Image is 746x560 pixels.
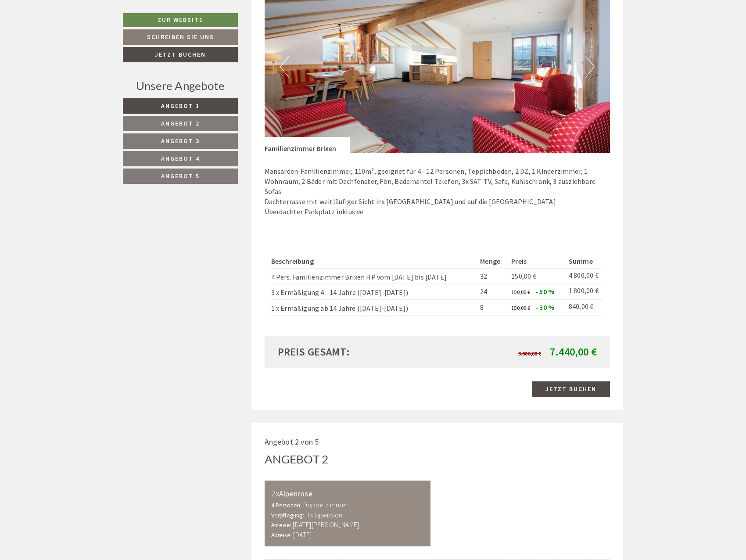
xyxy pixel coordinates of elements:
[565,284,603,300] td: 1.800,00 €
[293,530,312,539] b: [DATE]
[271,512,304,519] small: Verpflegung:
[477,255,508,268] th: Menge
[271,488,279,499] b: 2x
[305,510,342,519] b: Halbpension
[161,137,200,145] span: Angebot 3
[161,172,200,180] span: Angebot 5
[477,300,508,316] td: 8
[265,437,319,447] span: Angebot 2 von 5
[293,231,346,247] button: Senden
[293,520,359,529] b: [DATE][PERSON_NAME]
[265,137,350,154] div: Familienzimmer Brixen
[123,13,238,27] a: Zur Website
[511,289,530,295] span: 150,00 €
[207,26,332,33] div: Sie
[511,272,536,280] span: 150,00 €
[565,268,603,284] td: 4.800,00 €
[123,47,238,62] a: Jetzt buchen
[265,166,610,216] p: Mansarden-Familienzimmer, 110m², geeignet für 4 - 12 Personen, Teppichboden, 2 DZ, 1 Kinderzimmer...
[157,7,189,22] div: [DATE]
[161,154,200,162] span: Angebot 4
[271,502,302,509] small: 4 Personen:
[271,345,438,359] div: Preis gesamt:
[161,119,200,127] span: Angebot 2
[477,284,508,300] td: 24
[532,381,610,397] a: Jetzt buchen
[271,487,424,500] div: Alpenrose
[511,305,530,311] span: 150,00 €
[550,345,597,359] span: 7.440,00 €
[271,284,477,300] td: 3 x Ermäßigung 4 - 14 Jahre ([DATE]-[DATE])
[585,56,595,78] button: Next
[280,56,289,78] button: Previous
[518,350,541,357] span: 9.600,00 €
[565,255,603,268] th: Summe
[303,500,348,509] b: Doppelzimmer
[271,255,477,268] th: Beschreibung
[565,300,603,316] td: 840,00 €
[271,300,477,316] td: 1 x Ermäßigung ab 14 Jahre ([DATE]-[DATE])
[202,24,339,51] div: Guten Tag, wie können wir Ihnen helfen?
[508,255,565,268] th: Preis
[535,303,554,312] span: - 30 %
[123,29,238,45] a: Schreiben Sie uns
[123,78,238,94] div: Unsere Angebote
[271,521,292,529] small: Anreise:
[265,451,329,467] div: Angebot 2
[535,287,554,296] span: - 50 %
[207,43,332,49] small: 08:59
[271,268,477,284] td: 4 Pers. Familienzimmer Brixen HP vom [DATE] bis [DATE]
[161,102,200,110] span: Angebot 1
[477,268,508,284] td: 32
[271,531,292,539] small: Abreise:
